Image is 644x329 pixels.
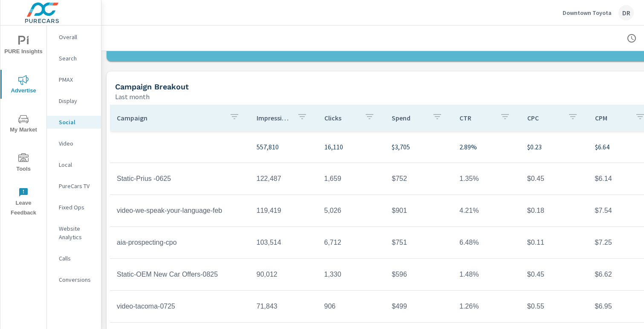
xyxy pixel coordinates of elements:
p: Calls [59,254,94,263]
p: Display [59,97,94,105]
p: 557,810 [257,142,311,152]
div: Local [47,158,101,171]
td: $0.45 [520,168,588,189]
td: 1.26% [453,296,520,317]
p: Fixed Ops [59,203,94,212]
p: Campaign [117,114,222,122]
div: Fixed Ops [47,201,101,214]
td: 90,012 [250,264,318,285]
div: Social [47,116,101,129]
span: Advertise [3,75,44,96]
p: Overall [59,33,94,41]
p: $3,705 [392,142,446,152]
p: CPM [595,114,629,122]
td: $499 [385,296,453,317]
td: 1.48% [453,264,520,285]
p: Search [59,54,94,63]
td: 1,330 [318,264,385,285]
p: Local [59,160,94,169]
div: Website Analytics [47,222,101,243]
td: 119,419 [250,200,318,221]
td: $752 [385,168,453,189]
td: video-we-speak-your-language-feb [110,200,250,221]
td: Static-Prius -0625 [110,168,250,189]
td: 5,026 [318,200,385,221]
td: aia-prospecting-cpo [110,232,250,253]
p: Conversions [59,275,94,284]
td: 906 [318,296,385,317]
div: DR [618,5,634,20]
p: Spend [392,114,425,122]
p: 2.89% [459,142,514,152]
h5: Campaign Breakout [115,82,189,91]
div: Overall [47,31,101,43]
p: Social [59,118,94,126]
p: PMAX [59,75,94,84]
td: Static-OEM New Car Offers-0825 [110,264,250,285]
span: Tools [3,153,44,174]
div: Display [47,94,101,107]
p: PureCars TV [59,182,94,190]
td: 103,514 [250,232,318,253]
p: Downtown Toyota [563,9,612,17]
span: PURE Insights [3,36,44,57]
td: $0.18 [520,200,588,221]
div: PMAX [47,73,101,86]
p: CTR [459,114,493,122]
td: 6,712 [318,232,385,253]
p: Impressions [257,114,290,122]
p: Website Analytics [59,224,94,241]
td: $751 [385,232,453,253]
td: video-tacoma-0725 [110,296,250,317]
td: $596 [385,264,453,285]
td: $0.55 [520,296,588,317]
td: 1.35% [453,168,520,189]
div: Calls [47,252,101,265]
div: Search [47,52,101,65]
td: 1,659 [318,168,385,189]
div: nav menu [0,26,46,221]
p: Video [59,139,94,148]
td: $0.11 [520,232,588,253]
p: $0.23 [527,142,581,152]
div: Video [47,137,101,150]
td: $0.45 [520,264,588,285]
td: $901 [385,200,453,221]
p: Clicks [324,114,358,122]
td: 6.48% [453,232,520,253]
p: Last month [115,92,150,102]
span: My Market [3,114,44,135]
td: 71,843 [250,296,318,317]
span: Leave Feedback [3,187,44,218]
td: 4.21% [453,200,520,221]
td: 122,487 [250,168,318,189]
div: PureCars TV [47,180,101,192]
p: 16,110 [324,142,378,152]
div: Conversions [47,273,101,286]
p: CPC [527,114,561,122]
